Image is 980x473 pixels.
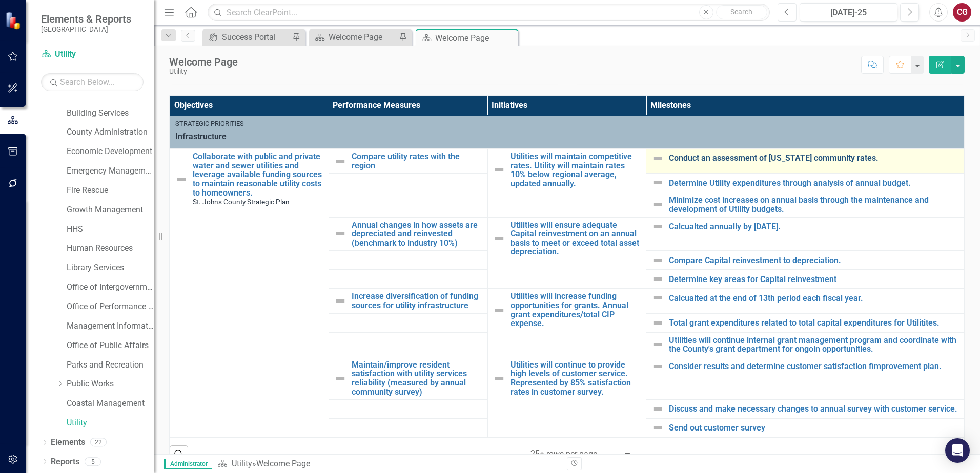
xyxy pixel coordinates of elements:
a: Parks and Recreation [67,359,154,371]
td: Double-Click to Edit Right Click for Context Menu [646,192,964,217]
img: Not Defined [493,304,505,316]
td: Double-Click to Edit Right Click for Context Menu [646,419,964,438]
a: Send out customer survey [669,423,958,433]
a: Calcualted annually by [DATE]. [669,222,958,231]
img: Not Defined [651,254,664,266]
td: Double-Click to Edit Right Click for Context Menu [646,174,964,192]
img: Not Defined [651,199,664,211]
td: Double-Click to Edit Right Click for Context Menu [646,289,964,313]
img: ClearPoint Strategy [5,11,23,29]
span: St. Johns County Strategic Plan [193,198,290,206]
img: Not Defined [651,152,664,164]
a: Building Services [67,107,154,119]
td: Double-Click to Edit Right Click for Context Menu [646,251,964,270]
a: Utilities will continue internal grant management program and coordinate with the County's grant ... [669,336,958,354]
img: Not Defined [651,177,664,189]
div: Welcome Page [169,56,238,68]
div: Strategic Priorities [175,119,958,128]
td: Double-Click to Edit Right Click for Context Menu [646,400,964,419]
a: Annual changes in how assets are depreciated and reinvested (benchmark to industry 10%) [352,221,482,248]
td: Double-Click to Edit Right Click for Context Menu [170,149,329,438]
td: Double-Click to Edit Right Click for Context Menu [487,149,646,217]
div: Welcome Page [329,31,396,44]
a: Utility [232,459,252,468]
a: Coastal Management [67,398,154,410]
a: Increase diversification of funding sources for utility infrastructure [352,292,482,310]
td: Double-Click to Edit Right Click for Context Menu [329,149,487,174]
td: Double-Click to Edit Right Click for Context Menu [487,217,646,289]
button: [DATE]-25 [800,3,897,21]
img: Not Defined [493,164,505,176]
a: Compare Capital reinvestment to depreciation. [669,256,958,265]
div: Welcome Page [435,32,516,45]
a: Utilities will ensure adequate Capital reinvestment on an annual basis to meet or exceed total as... [511,221,641,256]
td: Double-Click to Edit Right Click for Context Menu [646,357,964,399]
a: Economic Development [67,146,154,158]
td: Double-Click to Edit [170,116,964,149]
a: Utilities will maintain competitive rates. Utility will maintain rates 10% below regional average... [511,152,641,188]
img: Not Defined [493,232,505,245]
td: Double-Click to Edit Right Click for Context Menu [487,289,646,357]
a: Discuss and make necessary changes to annual survey with customer service. [669,404,958,414]
td: Double-Click to Edit Right Click for Context Menu [487,357,646,437]
td: Double-Click to Edit Right Click for Context Menu [646,149,964,174]
a: Utilities will continue to provide high levels of customer service. Represented by 85% satisfacti... [511,360,641,396]
td: Double-Click to Edit Right Click for Context Menu [329,217,487,251]
a: Fire Rescue [67,185,154,197]
span: Administrator [164,459,212,469]
a: Minimize cost increases on annual basis through the maintenance and development of Utility budgets. [669,196,958,213]
img: Not Defined [651,292,664,304]
span: Search [730,8,752,16]
div: 22 [90,438,107,447]
a: Calcualted at the end of 13th period each fiscal year. [669,294,958,303]
a: Determine key areas for Capital reinvestment [669,275,958,284]
div: Open Intercom Messenger [945,438,970,463]
a: Growth Management [67,204,154,216]
td: Double-Click to Edit Right Click for Context Menu [329,357,487,399]
img: Not Defined [493,372,505,384]
img: Not Defined [651,273,664,285]
img: Not Defined [334,372,346,384]
button: CG [953,3,971,21]
a: Emergency Management [67,165,154,177]
a: HHS [67,224,154,235]
a: Success Portal [205,31,290,44]
td: Double-Click to Edit Right Click for Context Menu [646,270,964,289]
a: Office of Performance & Transparency [67,301,154,313]
div: » [217,458,559,470]
a: Conduct an assessment of [US_STATE] community rates. [669,154,958,163]
img: Not Defined [651,221,664,233]
div: 5 [85,457,101,466]
a: Utility [41,49,144,60]
td: Double-Click to Edit Right Click for Context Menu [646,313,964,332]
a: Consider results and determine customer satisfaction fimprovement plan. [669,362,958,371]
a: Utilities will increase funding opportunities for grants. Annual grant expenditures/total CIP exp... [511,292,641,328]
td: Double-Click to Edit Right Click for Context Menu [646,332,964,357]
img: Not Defined [334,228,346,240]
span: Infrastructure [175,131,958,143]
a: Management Information Systems [67,320,154,332]
a: Utility [67,417,154,429]
img: Not Defined [651,338,664,351]
a: Collaborate with public and private water and sewer utilities and leverage available funding sour... [193,152,323,197]
img: Not Defined [651,422,664,434]
a: Office of Public Affairs [67,340,154,352]
a: Determine Utility expenditures through analysis of annual budget. [669,179,958,188]
a: Elements [51,437,85,448]
div: Success Portal [222,31,290,44]
td: Double-Click to Edit Right Click for Context Menu [646,217,964,251]
div: [DATE]-25 [803,7,894,19]
img: Not Defined [175,173,188,185]
a: Compare utility rates with the region [352,152,482,170]
img: Not Defined [651,360,664,373]
span: Elements & Reports [41,13,131,25]
img: Not Defined [651,317,664,329]
img: Not Defined [651,403,664,415]
a: Maintain/improve resident satisfaction with utility services reliability (measured by annual comm... [352,360,482,396]
a: Welcome Page [312,31,396,44]
a: County Administration [67,126,154,138]
button: Search [716,5,767,19]
div: Welcome Page [256,459,310,468]
a: Public Works [67,378,154,390]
